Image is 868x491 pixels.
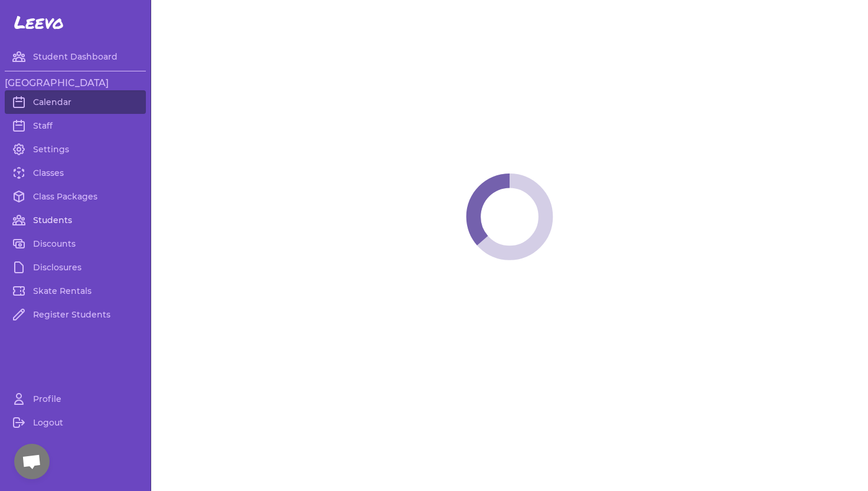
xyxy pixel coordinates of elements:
a: Disclosures [5,256,146,279]
a: Skate Rentals [5,279,146,303]
a: Student Dashboard [5,45,146,68]
a: Settings [5,138,146,161]
div: Open chat [14,444,50,479]
a: Discounts [5,232,146,256]
a: Logout [5,411,146,434]
a: Profile [5,387,146,411]
h3: [GEOGRAPHIC_DATA] [5,76,146,90]
a: Class Packages [5,185,146,208]
a: Register Students [5,303,146,326]
a: Staff [5,114,146,138]
a: Classes [5,161,146,185]
span: Leevo [14,12,64,33]
a: Calendar [5,90,146,114]
a: Students [5,208,146,232]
